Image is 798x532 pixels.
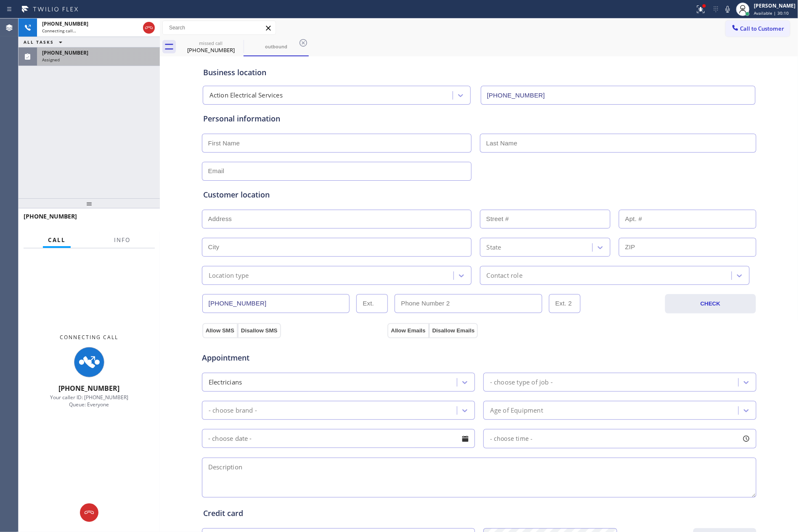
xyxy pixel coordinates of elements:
[209,271,249,280] div: Location type
[202,323,238,338] button: Allow SMS
[490,406,543,415] div: Age of Equipment
[209,91,283,100] div: Action Electrical Services
[202,238,472,257] input: City
[740,25,785,32] span: Call to Customer
[114,236,130,244] span: Info
[179,40,243,46] div: missed call
[42,49,88,56] span: [PHONE_NUMBER]
[109,232,135,248] button: Info
[209,406,257,415] div: - choose brand -
[80,503,98,522] button: Hang up
[490,435,533,442] span: - choose time -
[722,3,734,15] button: Mute
[754,10,789,16] span: Available | 30:10
[202,162,472,181] input: Email
[619,210,756,229] input: Apt. #
[619,238,756,257] input: ZIP
[179,46,243,54] div: [PHONE_NUMBER]
[726,21,790,37] button: Call to Customer
[202,294,350,313] input: Phone Number
[202,134,472,153] input: First Name
[395,294,542,313] input: Phone Number 2
[202,429,475,448] input: - choose date -
[179,37,243,56] div: (609) 432-5070
[209,377,242,387] div: Electricians
[549,294,581,313] input: Ext. 2
[203,508,755,519] div: Credit card
[19,37,71,47] button: ALL TASKS
[143,22,155,34] button: Hang up
[163,21,276,34] input: Search
[356,294,388,313] input: Ext.
[387,323,429,338] button: Allow Emails
[42,20,88,27] span: [PHONE_NUMBER]
[60,334,119,341] span: Connecting Call
[238,323,281,338] button: Disallow SMS
[487,271,522,280] div: Contact role
[665,294,756,313] button: CHECK
[480,210,611,229] input: Street #
[203,67,755,78] div: Business location
[48,236,66,244] span: Call
[24,212,77,220] span: [PHONE_NUMBER]
[24,39,54,45] span: ALL TASKS
[490,377,553,387] div: - choose type of job -
[202,210,472,229] input: Address
[203,189,755,200] div: Customer location
[59,384,120,393] span: [PHONE_NUMBER]
[754,2,795,9] div: [PERSON_NAME]
[244,43,308,50] div: outbound
[42,28,76,34] span: Connecting call…
[203,113,755,124] div: Personal information
[481,86,756,105] input: Phone Number
[43,232,71,248] button: Call
[50,394,128,408] span: Your caller ID: [PHONE_NUMBER] Queue: Everyone
[487,242,501,252] div: State
[202,352,386,363] span: Appointment
[480,134,756,153] input: Last Name
[429,323,478,338] button: Disallow Emails
[42,57,60,63] span: Assigned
